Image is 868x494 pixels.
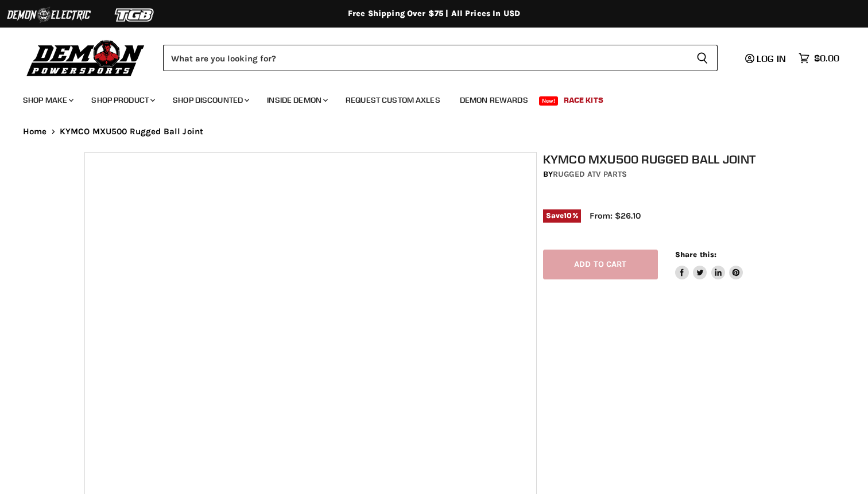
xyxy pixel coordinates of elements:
[83,88,162,112] a: Shop Product
[675,250,716,259] span: Share this:
[23,127,47,137] a: Home
[451,88,537,112] a: Demon Rewards
[757,53,786,64] span: Log in
[337,88,449,112] a: Request Custom Axles
[163,45,687,71] input: Search
[553,169,627,179] a: Rugged ATV Parts
[675,250,743,280] aside: Share this:
[539,96,559,106] span: New!
[163,45,718,71] form: Product
[6,4,92,26] img: Demon Electric Logo 2
[164,88,256,112] a: Shop Discounted
[543,209,581,222] span: Save %
[555,88,612,112] a: Race Kits
[23,37,149,78] img: Demon Powersports
[258,88,335,112] a: Inside Demon
[14,88,80,112] a: Shop Make
[543,168,790,181] div: by
[687,45,718,71] button: Search
[543,152,790,166] h1: KYMCO MXU500 Rugged Ball Joint
[740,53,793,64] a: Log in
[14,84,836,112] ul: Main menu
[92,4,178,26] img: TGB Logo 2
[564,211,572,220] span: 10
[60,127,204,137] span: KYMCO MXU500 Rugged Ball Joint
[814,53,839,64] span: $0.00
[590,211,641,221] span: From: $26.10
[793,50,845,67] a: $0.00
